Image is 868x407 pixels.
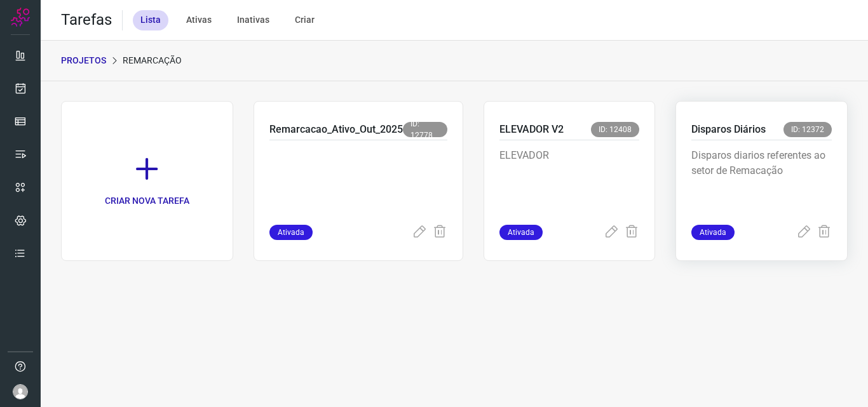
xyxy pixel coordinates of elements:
div: Criar [287,10,322,30]
div: Lista [133,10,168,30]
img: Logo [11,8,30,27]
p: ELEVADOR [499,148,640,211]
img: avatar-user-boy.jpg [13,384,28,399]
p: PROJETOS [61,54,106,67]
span: Ativada [499,225,543,240]
p: Disparos diarios referentes ao setor de Remacação [691,148,832,211]
p: ELEVADOR V2 [499,122,564,137]
span: ID: 12372 [783,122,832,137]
p: CRIAR NOVA TAREFA [105,194,189,208]
span: Ativada [269,225,313,240]
div: Inativas [229,10,277,30]
a: CRIAR NOVA TAREFA [61,101,233,261]
h2: Tarefas [61,11,112,29]
p: Disparos Diários [691,122,766,137]
p: Remarcacao_Ativo_Out_2025 [269,122,403,137]
div: Ativas [179,10,219,30]
span: Ativada [691,225,735,240]
span: ID: 12408 [591,122,639,137]
span: ID: 12778 [403,122,447,137]
p: Remarcação [123,54,182,67]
